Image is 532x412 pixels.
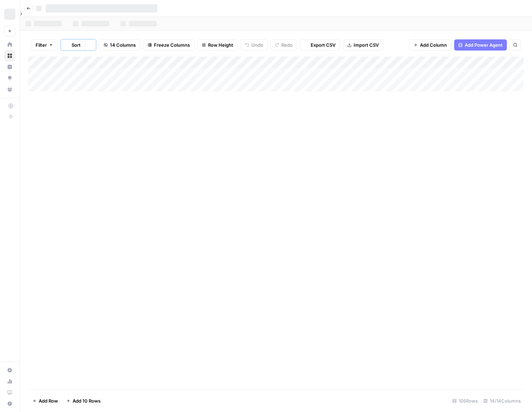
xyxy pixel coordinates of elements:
[4,398,15,409] button: Help + Support
[39,397,58,404] span: Add Row
[4,376,15,387] a: Usage
[354,41,379,48] span: Import CSV
[143,39,194,51] button: Freeze Columns
[73,397,101,404] span: Add 10 Rows
[300,39,340,51] button: Export CSV
[241,39,268,51] button: Undo
[99,39,140,51] button: 14 Columns
[4,50,15,61] a: Browse
[4,387,15,398] a: Learning Hub
[4,73,15,84] a: Opportunities
[4,61,15,73] a: Insights
[281,41,293,48] span: Redo
[4,365,15,376] a: Settings
[343,39,383,51] button: Import CSV
[154,41,190,48] span: Freeze Columns
[454,39,507,51] button: Add Power Agent
[62,395,105,406] button: Add 10 Rows
[208,41,233,48] span: Row Height
[36,41,47,48] span: Filter
[110,41,136,48] span: 14 Columns
[61,39,85,51] button: Sort
[465,41,503,48] span: Add Power Agent
[197,39,238,51] button: Row Height
[409,39,451,51] button: Add Column
[72,41,81,48] span: Sort
[420,41,447,48] span: Add Column
[4,84,15,95] a: Your Data
[271,39,297,51] button: Redo
[31,39,58,51] button: Filter
[481,395,524,406] div: 14/14 Columns
[4,39,15,50] a: Home
[450,395,481,406] div: 105 Rows
[28,395,62,406] button: Add Row
[251,41,263,48] span: Undo
[311,41,335,48] span: Export CSV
